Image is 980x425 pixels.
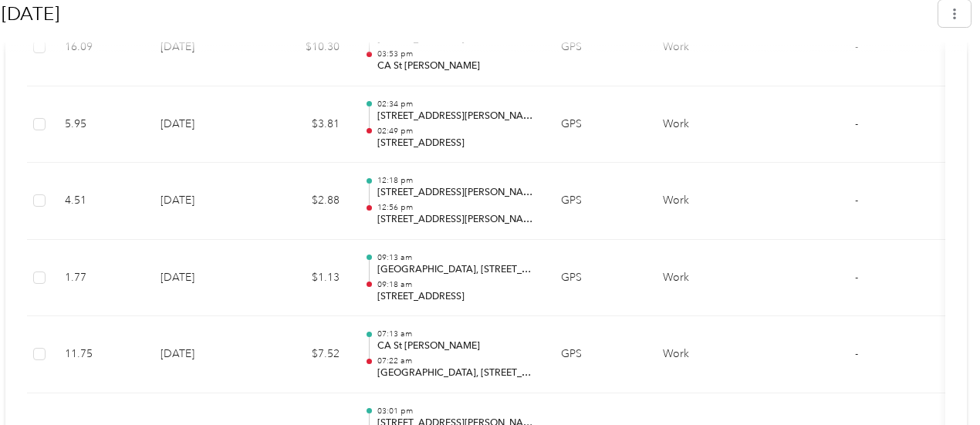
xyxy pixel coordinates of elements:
p: 12:18 pm [377,175,536,186]
td: Work [651,163,769,240]
p: 07:22 am [377,356,536,366]
p: [STREET_ADDRESS][PERSON_NAME][PERSON_NAME] [377,213,536,227]
td: GPS [549,163,651,240]
td: [DATE] [148,86,259,164]
span: - [855,271,858,284]
td: $2.88 [258,163,352,240]
p: 12:56 pm [377,202,536,213]
td: 4.51 [52,163,148,240]
td: Work [651,86,769,164]
p: 09:13 am [377,252,536,263]
p: 02:49 pm [377,126,536,137]
td: [DATE] [148,316,259,393]
td: $7.52 [258,316,352,393]
p: [GEOGRAPHIC_DATA], [STREET_ADDRESS] [377,263,536,277]
span: - [855,117,858,130]
p: 03:01 pm [377,406,536,417]
td: GPS [549,86,651,164]
td: GPS [549,316,651,393]
p: [STREET_ADDRESS][PERSON_NAME] [377,186,536,200]
p: [STREET_ADDRESS] [377,290,536,304]
p: 09:18 am [377,279,536,290]
p: [GEOGRAPHIC_DATA], [STREET_ADDRESS] [377,366,536,380]
td: Work [651,316,769,393]
td: 11.75 [52,316,148,393]
td: $1.13 [258,240,352,317]
p: [STREET_ADDRESS] [377,137,536,150]
p: 07:13 am [377,329,536,339]
td: [DATE] [148,163,259,240]
p: CA St [PERSON_NAME] [377,339,536,353]
span: - [855,194,858,207]
p: 02:34 pm [377,99,536,110]
p: [STREET_ADDRESS][PERSON_NAME][PERSON_NAME] [377,110,536,123]
td: 5.95 [52,86,148,164]
td: GPS [549,240,651,317]
span: - [855,347,858,360]
p: CA St [PERSON_NAME] [377,59,536,73]
td: $3.81 [258,86,352,164]
td: [DATE] [148,240,259,317]
td: Work [651,240,769,317]
td: 1.77 [52,240,148,317]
